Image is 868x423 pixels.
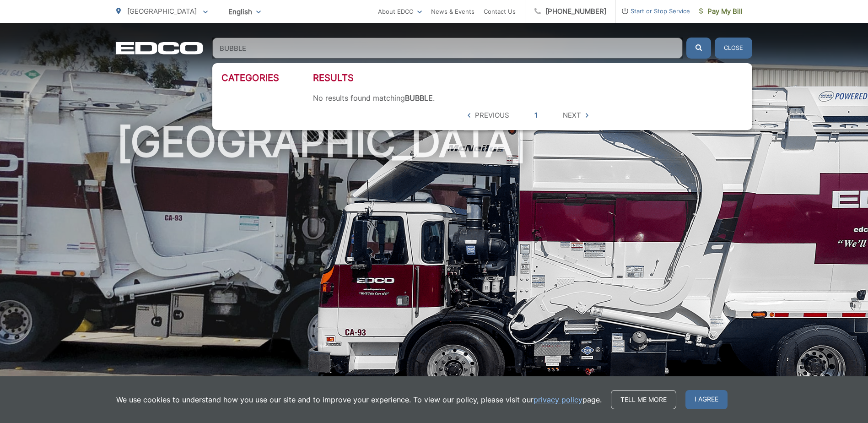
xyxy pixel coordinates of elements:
[563,110,581,121] span: Next
[116,119,752,409] h1: [GEOGRAPHIC_DATA]
[534,110,538,121] a: 1
[378,6,422,17] a: About EDCO
[431,6,474,17] a: News & Events
[405,93,433,103] strong: BUBBLE
[686,38,711,59] button: Submit the search query.
[313,93,743,103] div: No results found matching .
[534,394,582,405] a: privacy policy
[699,6,743,17] span: Pay My Bill
[685,390,728,409] span: I agree
[116,394,602,405] p: We use cookies to understand how you use our site and to improve your experience. To view our pol...
[313,72,743,83] h3: Results
[127,7,197,16] span: [GEOGRAPHIC_DATA]
[221,72,313,83] h3: Categories
[116,42,203,54] a: EDCD logo. Return to the homepage.
[611,390,676,409] a: Tell me more
[212,38,683,59] input: Search
[715,38,752,59] button: Close
[221,4,268,20] span: English
[484,6,516,17] a: Contact Us
[475,110,509,121] span: Previous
